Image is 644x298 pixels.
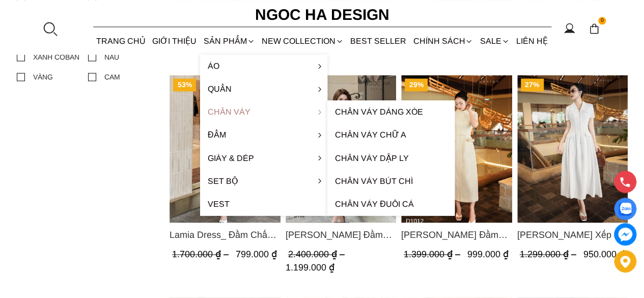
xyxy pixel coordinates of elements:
a: Chân váy chữ A [327,123,455,146]
span: [PERSON_NAME] Đầm Cổ Vest Cài Hoa Tùng May Gân Nổi Kèm Đai Màu Bee D952 [285,228,396,242]
a: Set Bộ [200,170,327,193]
div: SẢN PHẨM [200,28,258,55]
img: Ella Dress_Đầm Xếp Ly Xòe Khóa Đồng Màu Trắng D1006 [517,75,628,223]
a: Chân váy dập ly [327,147,455,170]
a: Ngoc Ha Design [246,3,399,27]
a: Chân váy đuôi cá [327,193,455,215]
img: Display image [619,203,631,215]
a: Product image - Louisa Dress_ Đầm Cổ Vest Cài Hoa Tùng May Gân Nổi Kèm Đai Màu Bee D952 [285,75,396,223]
img: Catherine Dress_ Đầm Ren Đính Hoa Túi Màu Kem D1012 [401,75,512,223]
a: GIỚI THIỆU [149,28,200,55]
a: Áo [200,55,327,77]
span: 0 [598,17,606,25]
a: Chân váy [200,100,327,123]
a: Link to Catherine Dress_ Đầm Ren Đính Hoa Túi Màu Kem D1012 [401,228,512,242]
span: 1.700.000 ₫ [172,249,231,259]
a: BEST SELLER [347,28,410,55]
a: Display image [614,198,636,220]
span: 999.000 ₫ [467,249,509,259]
a: Link to Louisa Dress_ Đầm Cổ Vest Cài Hoa Tùng May Gân Nổi Kèm Đai Màu Bee D952 [285,228,396,242]
div: XANH COBAN [33,51,79,63]
a: Đầm [200,123,327,146]
a: Quần [200,77,327,100]
span: 1.199.000 ₫ [285,262,334,273]
a: LIÊN HỆ [513,28,551,55]
div: Chính sách [410,28,477,55]
a: messenger [614,223,636,246]
a: Product image - Lamia Dress_ Đầm Chấm Bi Cổ Vest Màu Kem D1003 [170,75,281,223]
a: Chân váy dáng xòe [327,100,455,123]
a: Chân váy bút chì [327,170,455,193]
img: Lamia Dress_ Đầm Chấm Bi Cổ Vest Màu Kem D1003 [170,75,281,223]
img: Louisa Dress_ Đầm Cổ Vest Cài Hoa Tùng May Gân Nổi Kèm Đai Màu Bee D952 [285,75,396,223]
div: NÂU [104,51,119,63]
span: 799.000 ₫ [236,249,277,259]
span: 1.399.000 ₫ [404,249,463,259]
span: [PERSON_NAME] Xếp Ly Xòe Khóa Đồng Màu Trắng D1006 [517,228,628,242]
a: Vest [200,193,327,215]
div: VÀNG [33,71,53,83]
a: NEW COLLECTION [258,28,347,55]
span: Lamia Dress_ Đầm Chấm Bi Cổ Vest Màu Kem D1003 [170,228,281,242]
a: TRANG CHỦ [93,28,149,55]
a: Link to Ella Dress_Đầm Xếp Ly Xòe Khóa Đồng Màu Trắng D1006 [517,228,628,242]
span: 950.000 ₫ [583,249,624,259]
div: CAM [104,71,120,83]
a: SALE [477,28,513,55]
span: 2.400.000 ₫ [288,249,347,259]
a: Giày & Dép [200,147,327,170]
span: [PERSON_NAME] Đầm Ren Đính Hoa Túi Màu Kem D1012 [401,228,512,242]
a: Product image - Catherine Dress_ Đầm Ren Đính Hoa Túi Màu Kem D1012 [401,75,512,223]
span: 1.299.000 ₫ [519,249,578,259]
a: Product image - Ella Dress_Đầm Xếp Ly Xòe Khóa Đồng Màu Trắng D1006 [517,75,628,223]
a: Link to Lamia Dress_ Đầm Chấm Bi Cổ Vest Màu Kem D1003 [170,228,281,242]
img: img-CART-ICON-ksit0nf1 [589,23,600,34]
